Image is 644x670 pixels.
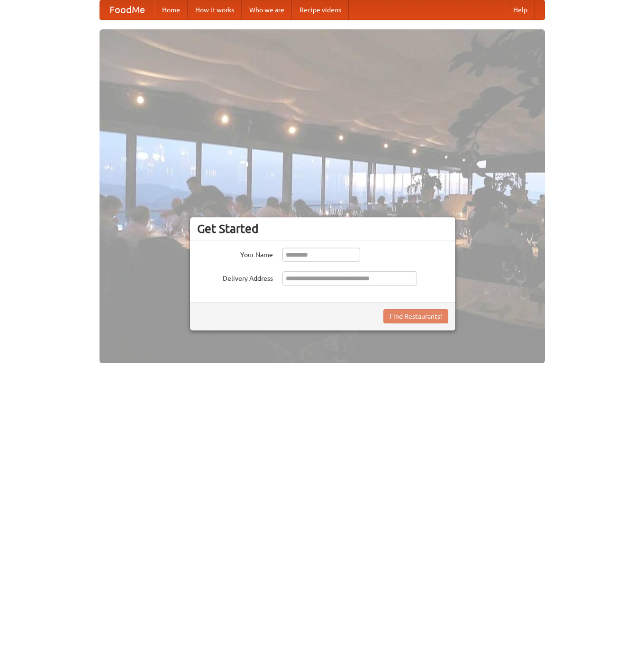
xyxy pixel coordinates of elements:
[292,0,349,19] a: Recipe videos
[197,248,273,259] label: Your Name
[506,0,535,19] a: Help
[197,222,448,236] h3: Get Started
[154,0,188,19] a: Home
[100,0,154,19] a: FoodMe
[188,0,242,19] a: How it works
[242,0,292,19] a: Who we are
[383,309,448,323] button: Find Restaurants!
[197,271,273,283] label: Delivery Address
